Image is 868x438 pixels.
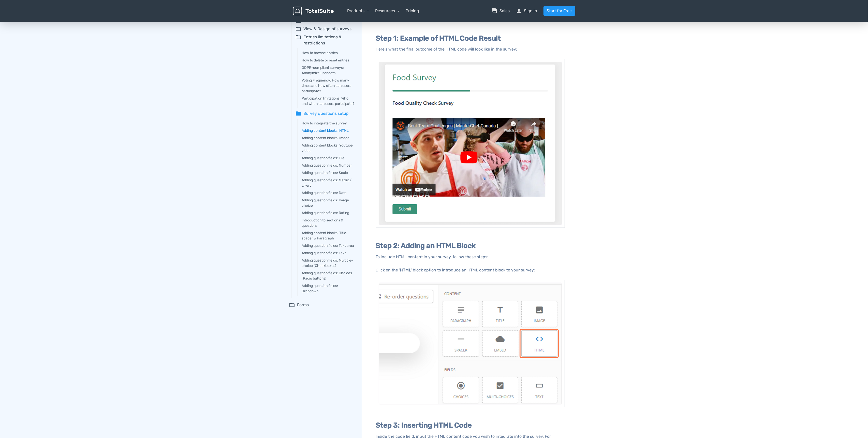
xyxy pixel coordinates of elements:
a: How to integrate the survey [302,121,355,126]
a: Adding question fields: Text [302,250,355,256]
a: How to delete or reset entries [302,58,355,63]
span: folder [296,110,302,117]
b: HTML [400,268,411,272]
a: Adding question fields: Number [302,163,355,168]
a: Start for Free [543,6,575,16]
span: folder_open [289,302,295,308]
summary: folder_openForms [289,302,355,308]
a: Pricing [406,8,419,14]
summary: folderSurvey questions setup [296,110,355,117]
span: person [516,8,522,14]
a: Adding question fields: Scale [302,170,355,175]
a: Resources [375,8,400,13]
a: Adding question fields: Choices (Radio buttons) [302,270,355,281]
a: Voting Frequency: How many times and how often can users participate? [302,78,355,94]
a: Adding content blocks: Image [302,135,355,141]
span: folder_open [296,34,302,46]
a: question_answerSales [492,8,510,14]
img: TotalSuite for WordPress [293,7,334,15]
b: Step 3: Inserting HTML Code [376,421,472,429]
p: Click on the ' ' block option to introduce an HTML content block to your survey: [376,267,565,274]
a: Adding question fields: Text area [302,243,355,248]
a: Adding question fields: Multiple-choice (Checkboxes) [302,258,355,268]
b: Step 1: Example of HTML Code Result [376,34,501,42]
a: Adding question fields: Date [302,190,355,196]
a: Adding question fields: Matrix / Likert [302,177,355,188]
summary: folder_openEntries limitations & restrictions [296,34,355,46]
a: Participation limitations: Who and when can users participate? [302,96,355,106]
a: Products [347,8,369,13]
a: Adding question fields: Rating [302,210,355,216]
span: question_answer [492,8,498,14]
p: To include HTML content in your survey, follow these steps: [376,253,565,261]
summary: folder_openView & Design of surveys [296,26,355,32]
b: Step 2: Adding an HTML Block [376,241,476,250]
p: Here's what the final outcome of the HTML code will look like in the survey: [376,46,565,53]
a: Adding content blocks: HTML [302,128,355,133]
a: GDPR-compliant surveys: Anonymize user data [302,65,355,76]
a: Introduction to sections & questions [302,218,355,228]
span: folder_open [296,26,302,32]
a: personSign in [516,8,537,14]
a: Adding content blocks: Title, spacer & Paragraph [302,230,355,241]
a: How to browse entries [302,50,355,56]
a: Adding question fields: File [302,155,355,161]
a: Adding question fields: Image choice [302,198,355,208]
a: Adding question fields: Dropdown [302,283,355,294]
a: Adding content blocks: Youtube video [302,143,355,153]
